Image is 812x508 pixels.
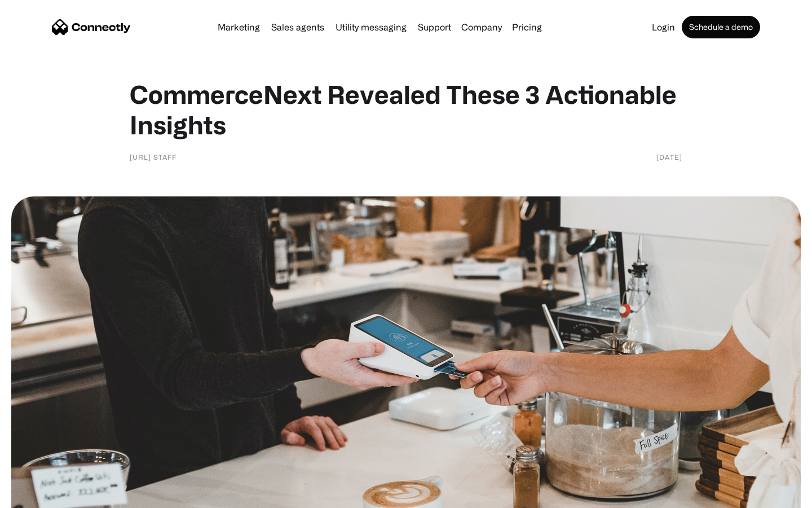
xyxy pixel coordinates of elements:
[130,151,176,163] div: [URL] Staff
[331,23,411,32] a: Utility messaging
[130,79,682,140] h1: CommerceNext Revealed These 3 Actionable Insights
[267,23,329,32] a: Sales agents
[413,23,456,32] a: Support
[682,16,760,38] a: Schedule a demo
[507,23,546,32] a: Pricing
[213,23,264,32] a: Marketing
[647,23,679,32] a: Login
[461,19,502,35] div: Company
[656,151,682,163] div: [DATE]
